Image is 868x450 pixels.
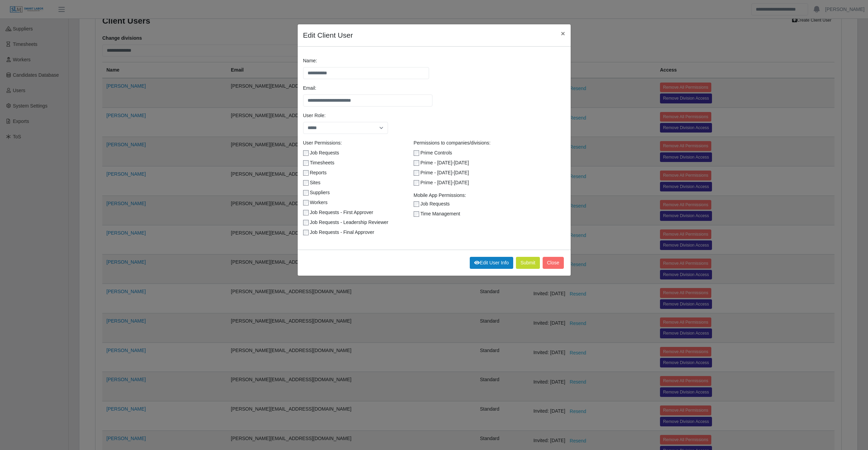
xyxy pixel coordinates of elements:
button: Close [543,257,564,269]
label: Mobile App Permissions: [414,192,466,199]
label: Reports [310,169,326,176]
label: Timesheets [310,159,334,166]
label: Suppliers [310,189,329,196]
button: Submit [516,257,540,269]
label: Prime - [DATE]-[DATE] [420,179,469,186]
label: Prime - [DATE]-[DATE] [420,169,469,176]
label: Permissions to companies/divisions: [414,139,491,147]
label: Job Requests [420,200,450,208]
label: Time Management [420,210,460,217]
label: User Permissions: [303,139,342,147]
label: Workers [310,199,327,206]
label: Job Requests - First Approver [310,209,373,216]
label: Prime Controls [420,149,452,157]
h4: Edit Client User [303,30,353,41]
label: Job Requests - Leadership Reviewer [310,219,388,226]
label: Email: [303,85,316,92]
button: Close [555,24,570,42]
span: × [561,29,565,37]
label: User Role: [303,112,326,119]
label: Prime - [DATE]-[DATE] [420,159,469,166]
label: Job Requests - Final Approver [310,229,374,236]
a: Edit User Info [470,257,513,269]
label: Name: [303,57,317,64]
label: Sites [310,179,320,186]
label: Job Requests [310,149,339,157]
